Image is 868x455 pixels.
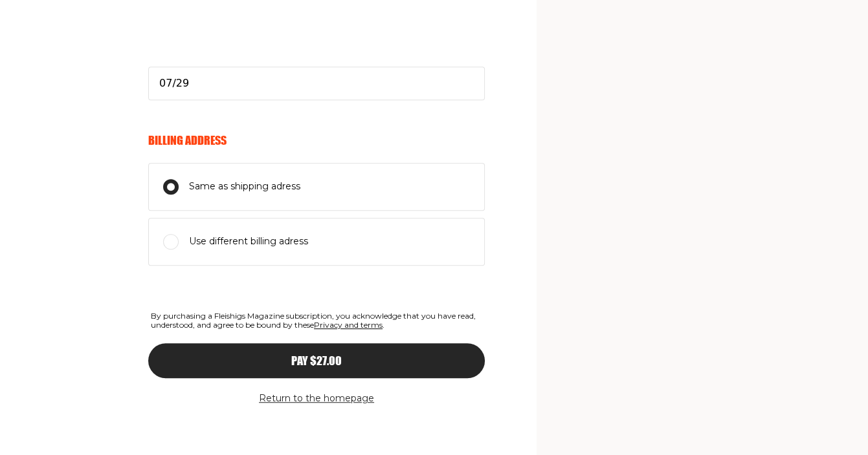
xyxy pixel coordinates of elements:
[189,234,308,249] span: Use different billing adress
[163,179,179,195] input: Same as shipping adress
[148,133,485,147] h6: Billing Address
[148,309,485,333] span: By purchasing a Fleishigs Magazine subscription, you acknowledge that you have read, understood, ...
[259,391,374,407] button: Return to the homepage
[314,320,383,330] a: Privacy and terms
[148,67,485,100] input: Please enter a valid expiration date in the format MM/YY
[148,23,485,120] iframe: cvv
[189,179,300,195] span: Same as shipping adress
[163,234,179,249] input: Use different billing adress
